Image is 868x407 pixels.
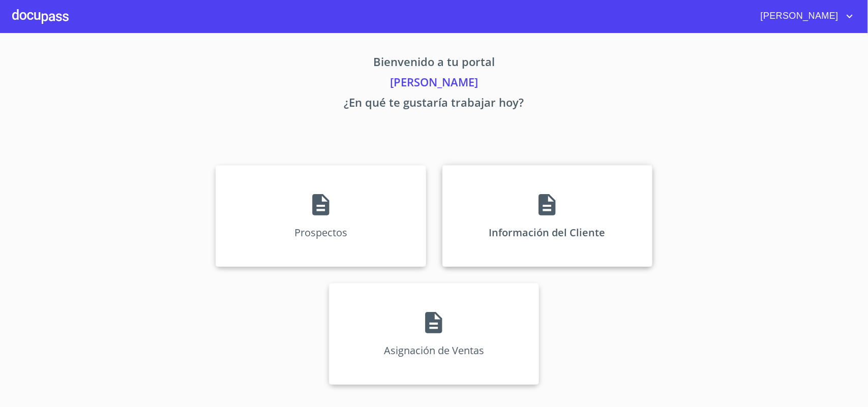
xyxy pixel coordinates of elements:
[294,226,347,239] p: Prospectos
[753,8,844,24] span: [PERSON_NAME]
[384,343,484,357] p: Asignación de Ventas
[753,8,856,24] button: account of current user
[489,226,606,239] p: Información del Cliente
[121,53,747,74] p: Bienvenido a tu portal
[121,94,747,114] p: ¿En qué te gustaría trabajar hoy?
[121,74,747,94] p: [PERSON_NAME]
